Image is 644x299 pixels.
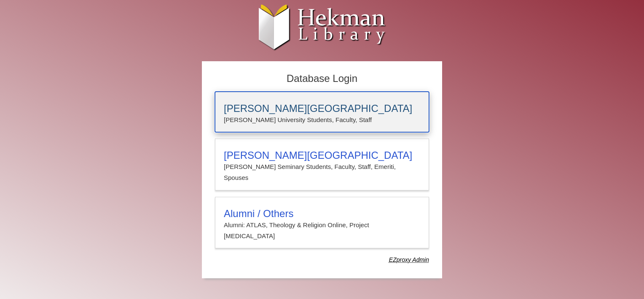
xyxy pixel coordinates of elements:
p: [PERSON_NAME] University Students, Faculty, Staff [224,114,420,125]
h3: [PERSON_NAME][GEOGRAPHIC_DATA] [224,103,420,114]
a: [PERSON_NAME][GEOGRAPHIC_DATA][PERSON_NAME] Seminary Students, Faculty, Staff, Emeriti, Spouses [215,139,429,190]
h2: Database Login [211,70,433,87]
a: [PERSON_NAME][GEOGRAPHIC_DATA][PERSON_NAME] University Students, Faculty, Staff [215,92,429,132]
p: [PERSON_NAME] Seminary Students, Faculty, Staff, Emeriti, Spouses [224,161,420,184]
summary: Alumni / OthersAlumni: ATLAS, Theology & Religion Online, Project [MEDICAL_DATA] [224,208,420,242]
h3: [PERSON_NAME][GEOGRAPHIC_DATA] [224,149,420,161]
p: Alumni: ATLAS, Theology & Religion Online, Project [MEDICAL_DATA] [224,220,420,242]
dfn: Use Alumni login [389,256,429,263]
h3: Alumni / Others [224,208,420,220]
